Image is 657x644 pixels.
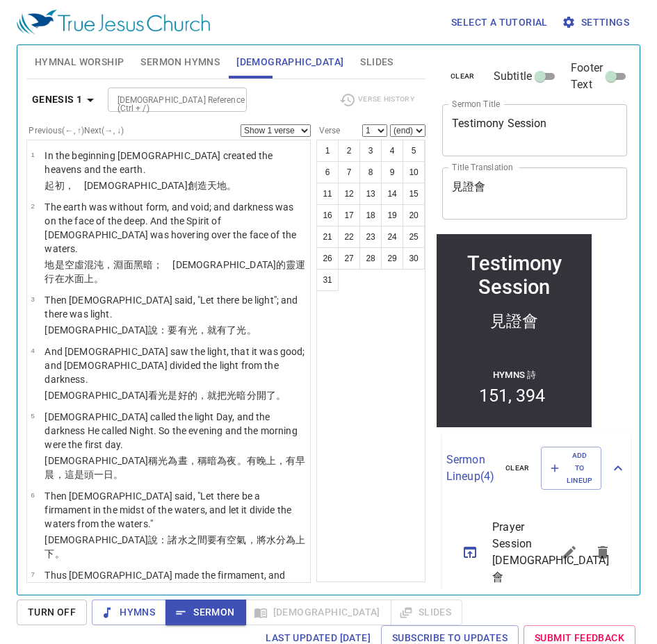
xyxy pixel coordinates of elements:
span: 6 [31,491,34,499]
wh430: 說 [148,324,257,336]
p: And [DEMOGRAPHIC_DATA] saw the light, that it was good; and [DEMOGRAPHIC_DATA] divided the light ... [44,345,306,386]
div: Sermon Lineup(4)clearAdd to Lineup [442,433,631,504]
span: Hymns [103,604,155,621]
span: 3 [31,295,34,303]
b: Genesis 1 [32,91,83,108]
button: 8 [359,161,382,183]
wh1961: 空虛 [44,259,305,284]
span: Slides [360,53,393,71]
button: 5 [403,140,425,162]
button: Settings [559,10,635,35]
span: Select a tutorial [451,14,548,31]
wh430: 稱 [44,455,305,480]
button: clear [442,68,483,85]
wh430: 說 [44,534,305,559]
wh8414: 混沌 [44,259,305,284]
wh2896: ，就把光 [197,390,286,401]
p: [DEMOGRAPHIC_DATA] [44,388,306,402]
span: Prayer Session [DEMOGRAPHIC_DATA]會 [492,519,519,586]
button: 29 [381,247,403,270]
button: 1 [316,140,339,162]
p: Then [DEMOGRAPHIC_DATA] said, "Let there be light"; and there was light. [44,293,306,321]
wh216: 暗 [236,390,286,401]
button: 10 [403,161,425,183]
span: Footer Text [571,60,603,93]
button: 28 [359,247,382,270]
wh8064: 地 [217,180,236,191]
button: 25 [403,226,425,248]
input: Type Bible Reference [112,92,220,108]
p: The earth was without form, and void; and darkness was on the face of the deep. And the Spirit of... [44,200,306,256]
button: 2 [338,140,360,162]
button: 14 [381,183,403,205]
button: 17 [338,204,360,226]
button: 31 [316,269,339,291]
button: 27 [338,247,360,270]
button: 12 [338,183,360,205]
span: Add to Lineup [550,449,593,488]
textarea: 見證會 [452,180,617,206]
button: 19 [381,204,403,226]
span: Subtitle [494,68,532,85]
p: 地 [44,258,306,286]
span: [DEMOGRAPHIC_DATA] [236,53,343,71]
p: [DEMOGRAPHIC_DATA] [44,454,306,481]
span: Turn Off [28,604,76,621]
button: Hymns [92,600,166,625]
wh7363: 在水 [55,273,104,284]
wh7220: 光 [158,390,286,401]
button: clear [497,460,538,477]
button: Add to Lineup [541,447,602,490]
button: 21 [316,226,339,248]
button: 6 [316,161,339,183]
button: Turn Off [17,600,87,625]
button: Genesis 1 [26,87,105,113]
button: 20 [403,204,425,226]
wh4325: 面 [74,273,104,284]
label: Verse [316,126,340,135]
wh559: ：要有 [158,324,257,336]
p: Then [DEMOGRAPHIC_DATA] said, "Let there be a firmament in the midst of the waters, and let it di... [44,489,306,531]
p: Sermon Lineup ( 4 ) [446,452,494,485]
wh216: 為晝 [44,455,305,480]
button: 11 [316,183,339,205]
p: [DEMOGRAPHIC_DATA] [44,323,306,337]
iframe: from-child [437,234,592,427]
wh216: 。 [247,324,257,336]
wh1254: 天 [207,180,236,191]
button: 9 [381,161,403,183]
wh259: 日 [104,469,123,480]
img: True Jesus Church [17,10,210,35]
label: Previous (←, ↑) Next (→, ↓) [29,126,124,135]
wh1242: ，這是頭一 [55,469,124,480]
button: 13 [359,183,382,205]
button: 23 [359,226,382,248]
span: 2 [31,202,34,210]
wh430: 看 [148,390,286,401]
wh8415: 面 [44,259,305,284]
span: 1 [31,151,34,158]
button: Select a tutorial [446,10,553,35]
wh776: 是 [44,259,305,284]
button: 22 [338,226,360,248]
wh7225: ， [DEMOGRAPHIC_DATA] [65,180,237,191]
button: 7 [338,161,360,183]
span: Sermon [177,604,234,621]
wh776: 。 [227,180,236,191]
wh922: ，淵 [44,259,305,284]
wh6440: 黑暗 [44,259,305,284]
p: In the beginning [DEMOGRAPHIC_DATA] created the heavens and the earth. [44,149,306,176]
span: clear [451,70,475,83]
button: 16 [316,204,339,226]
textarea: Testimony Session [452,117,617,143]
span: 7 [31,570,34,578]
p: 起初 [44,179,306,192]
p: Thus [DEMOGRAPHIC_DATA] made the firmament, and divided the waters which were under the firmament... [44,568,306,610]
wh5921: 。 [94,273,104,284]
wh216: 是好的 [168,390,286,401]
